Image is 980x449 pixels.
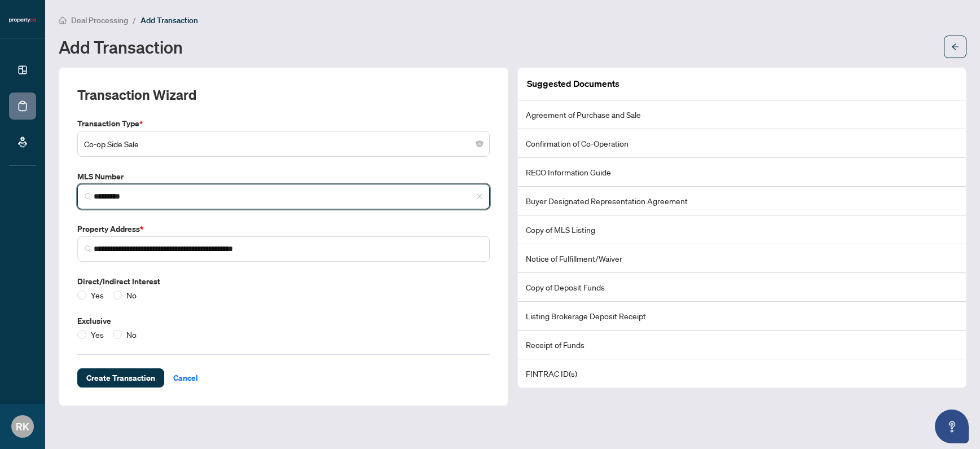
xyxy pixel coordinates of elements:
span: close [476,193,483,200]
article: Suggested Documents [527,77,619,91]
span: Cancel [173,369,198,387]
li: Copy of Deposit Funds [518,273,966,302]
label: Direct/Indirect Interest [77,275,490,288]
li: Copy of MLS Listing [518,215,966,244]
span: No [122,328,141,341]
li: Listing Brokerage Deposit Receipt [518,302,966,331]
h2: Transaction Wizard [77,86,196,104]
li: Notice of Fulfillment/Waiver [518,244,966,273]
label: Exclusive [77,315,490,327]
li: Agreement of Purchase and Sale [518,100,966,129]
img: search_icon [85,193,91,200]
label: Transaction Type [77,117,490,130]
span: Create Transaction [86,369,155,387]
li: RECO Information Guide [518,158,966,187]
span: Deal Processing [71,15,128,25]
span: RK [16,419,29,434]
button: Open asap [935,410,969,443]
img: logo [9,17,36,24]
li: Confirmation of Co-Operation [518,129,966,158]
span: close-circle [476,140,483,147]
span: Yes [86,289,108,301]
span: home [59,16,67,24]
button: Cancel [164,368,207,388]
label: Property Address [77,223,490,235]
label: MLS Number [77,170,490,183]
li: Buyer Designated Representation Agreement [518,187,966,215]
span: arrow-left [951,43,959,51]
li: / [133,14,136,27]
span: Yes [86,328,108,341]
li: Receipt of Funds [518,331,966,359]
span: Add Transaction [140,15,198,25]
h1: Add Transaction [59,38,183,56]
span: No [122,289,141,301]
button: Create Transaction [77,368,164,388]
li: FINTRAC ID(s) [518,359,966,388]
img: search_icon [85,245,91,252]
span: Co-op Side Sale [84,133,483,155]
